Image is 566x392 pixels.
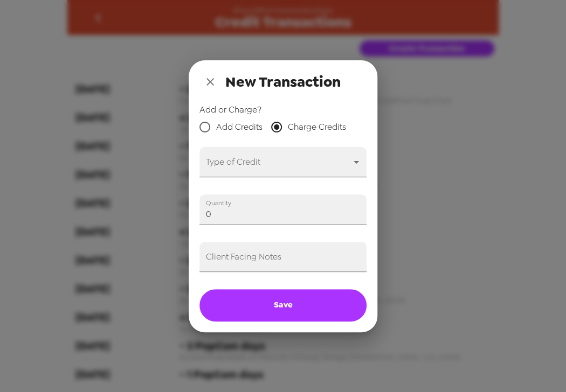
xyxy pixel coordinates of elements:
[225,72,341,92] span: New Transaction
[199,103,367,116] label: Add or Charge?
[199,289,367,321] button: Save
[216,121,263,134] span: Add Credits
[199,71,221,93] button: close
[288,121,346,134] span: Charge Credits
[206,198,231,207] label: Quantity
